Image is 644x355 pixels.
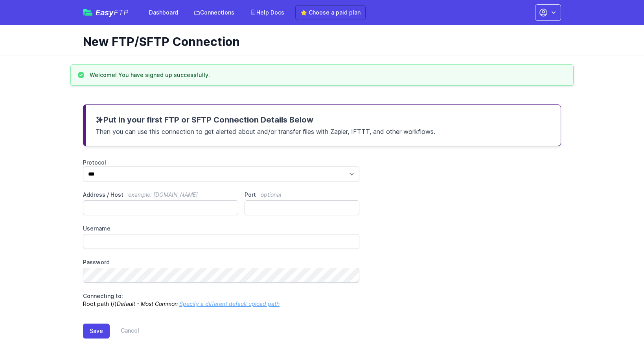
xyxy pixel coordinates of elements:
p: Then you can use this connection to get alerted about and/or transfer files with Zapier, IFTTT, a... [96,125,551,136]
label: Port [245,191,359,199]
span: example: [DOMAIN_NAME] [128,191,198,198]
img: easyftp_logo.png [83,9,92,16]
label: Username [83,225,359,232]
span: FTP [114,8,129,17]
label: Protocol [83,159,359,167]
label: Password [83,258,359,266]
span: Easy [96,9,129,16]
a: Dashboard [144,5,183,20]
a: EasyFTP [83,9,129,16]
label: Address / Host [83,191,238,199]
span: optional [261,191,281,198]
a: Connections [189,5,239,20]
p: Root path (/) [83,292,359,308]
i: Default - Most Common [117,300,178,307]
h3: Put in your first FTP or SFTP Connection Details Below [96,114,551,125]
a: ⭐ Choose a paid plan [295,5,366,20]
button: Save [83,324,110,339]
a: Help Docs [245,5,289,20]
a: Specify a different default upload path [179,300,280,307]
h1: New FTP/SFTP Connection [83,35,555,49]
h3: Welcome! You have signed up successfully. [90,71,210,79]
a: Cancel [110,324,139,339]
span: Connecting to: [83,293,123,299]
